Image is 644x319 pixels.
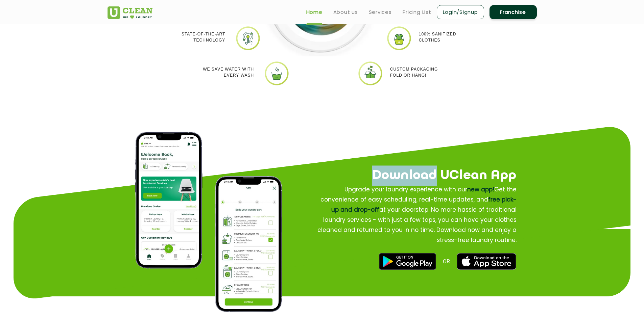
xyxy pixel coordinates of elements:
[379,253,436,270] img: best dry cleaners near me
[386,26,412,51] img: Uclean laundry
[313,184,517,245] p: Upgrade your laundry experience with our Get the convenience of easy scheduling, real-time update...
[490,5,537,19] a: Franchise
[457,253,516,270] img: best laundry near me
[108,6,152,19] img: UClean Laundry and Dry Cleaning
[290,165,516,186] h2: Download UClean App
[443,258,450,265] span: OR
[135,132,202,269] img: app home page
[203,66,254,78] p: We Save Water with every wash
[182,31,225,43] p: State-of-the-art Technology
[467,185,494,193] span: new app!
[333,8,358,16] a: About us
[235,26,261,51] img: Laundry shop near me
[369,8,392,16] a: Services
[358,61,383,86] img: uclean dry cleaner
[215,176,282,312] img: process of how to place order on app
[437,5,484,19] a: Login/Signup
[403,8,431,16] a: Pricing List
[331,195,516,214] span: free pick-up and drop-off
[306,8,323,16] a: Home
[419,31,456,43] p: 100% Sanitized Clothes
[390,66,438,78] p: Custom packaging Fold or Hang!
